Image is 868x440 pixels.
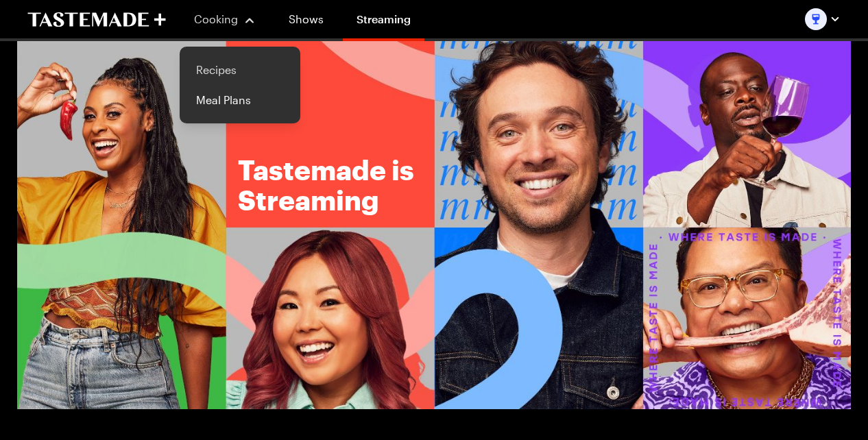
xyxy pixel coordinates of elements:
img: Profile picture [805,8,827,30]
div: Cooking [180,47,300,123]
a: To Tastemade Home Page [27,12,166,27]
button: Cooking [193,3,256,36]
a: Recipes [188,55,292,85]
h1: Tastemade is Streaming [238,155,457,215]
a: Meal Plans [188,85,292,115]
a: Streaming [343,3,424,41]
span: Cooking [194,12,238,25]
button: Profile picture [805,8,841,30]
